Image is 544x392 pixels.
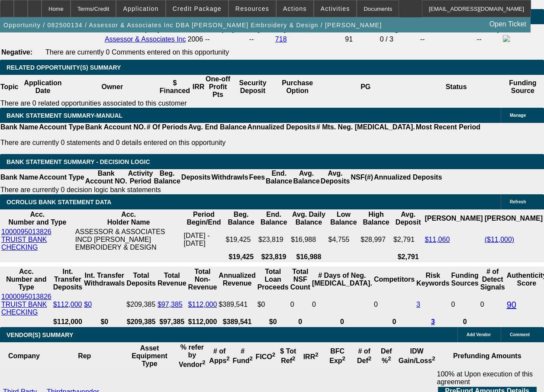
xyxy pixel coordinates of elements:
th: Period Begin/End [183,210,224,227]
sup: 2 [272,351,275,358]
th: Acc. Number and Type [1,210,74,227]
button: Credit Package [166,0,228,17]
td: $16,988 [290,228,327,252]
td: $0 [257,292,289,317]
th: Avg. Deposits [320,169,351,186]
td: 0 [373,292,415,317]
sup: 2 [250,355,253,362]
span: -- [205,35,210,43]
th: # Of Periods [146,123,188,132]
td: $4,755 [328,228,360,252]
td: 0 [451,292,479,317]
b: # of Apps [209,347,229,364]
b: % refer by Vendor [179,344,206,368]
th: Funding Source [502,75,544,99]
th: Fees [249,169,265,186]
th: Beg. Balance [225,210,257,227]
b: # Fund [232,347,253,364]
th: [PERSON_NAME] [424,210,483,227]
th: $0 [257,318,289,326]
td: 0 [312,292,373,317]
button: Application [116,0,165,17]
a: 3 [416,301,420,308]
td: -- [249,35,274,44]
th: $112,000 [53,318,83,326]
td: 0 [290,292,311,317]
th: Annualized Deposits [373,169,442,186]
b: Company [8,352,40,360]
th: # Days of Neg. [MEDICAL_DATA]. [312,267,373,292]
span: Bank Statement Summary - Decision Logic [6,158,150,165]
th: Total Loan Proceeds [257,267,289,292]
td: $23,819 [258,228,290,252]
sup: 2 [342,355,345,362]
b: Rep [78,352,91,360]
span: Refresh [510,199,526,204]
th: Avg. Daily Balance [290,210,327,227]
th: $209,385 [126,318,156,326]
th: Withdrawls [211,169,248,186]
b: # of Def [357,347,371,364]
th: NSF(#) [350,169,373,186]
th: Sum of the Total NSF Count and Total Overdraft Fee Count from Ocrolus [290,267,311,292]
th: # Mts. Neg. [MEDICAL_DATA]. [316,123,415,132]
th: [PERSON_NAME] [484,210,543,227]
td: $2,791 [393,228,424,252]
span: VENDOR(S) SUMMARY [6,331,73,338]
a: $11,060 [425,236,450,243]
b: Def % [381,347,392,364]
span: Add Vendor [467,332,491,337]
b: Negative: [1,48,32,56]
th: Purchase Option [274,75,320,99]
th: End. Balance [258,210,290,227]
sup: 2 [368,355,371,362]
td: [DATE] - [DATE] [183,228,224,252]
div: 0 / 3 [380,35,418,43]
th: 0 [451,318,479,326]
b: FICO [256,353,276,360]
span: RELATED OPPORTUNITY(S) SUMMARY [6,64,121,71]
a: 718 [275,35,287,43]
th: End. Balance [265,169,293,186]
td: $28,997 [360,228,392,252]
th: $ Financed [158,75,192,99]
th: Application Date [19,75,67,99]
th: PG [320,75,411,99]
span: OCROLUS BANK STATEMENT DATA [6,199,111,206]
td: -- [476,35,502,44]
a: 3 [431,318,435,325]
b: Prefunding Amounts [453,352,521,360]
a: $97,385 [158,301,183,308]
a: Open Ticket [486,17,530,32]
th: Account Type [39,169,85,186]
th: Avg. Balance [293,169,320,186]
th: Int. Transfer Deposits [53,267,83,292]
th: Activity Period [128,169,154,186]
th: High Balance [360,210,392,227]
div: 91 [345,35,378,43]
td: 2006 [187,35,204,44]
td: 0 [480,292,505,317]
span: Manage [510,113,526,118]
th: Total Non-Revenue [188,267,218,292]
th: 0 [312,318,373,326]
th: 0 [290,318,311,326]
th: Acc. Holder Name [75,210,183,227]
th: # of Detect Signals [480,267,505,292]
th: Annualized Deposits [247,123,315,132]
p: There are currently 0 statements and 0 details entered on this opportunity [0,139,480,147]
span: BANK STATEMENT SUMMARY-MANUAL [6,112,122,119]
th: $19,425 [225,253,257,261]
th: $112,000 [188,318,218,326]
th: $23,819 [258,253,290,261]
button: Resources [229,0,276,17]
th: $2,791 [393,253,424,261]
th: 0 [373,318,415,326]
th: Account Type [39,123,85,132]
th: Bank Account NO. [85,169,128,186]
th: Risk Keywords [416,267,450,292]
a: $0 [84,301,92,308]
a: 90 [507,300,516,309]
th: Annualized Revenue [218,267,256,292]
span: There are currently 0 Comments entered on this opportunity [45,48,229,56]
